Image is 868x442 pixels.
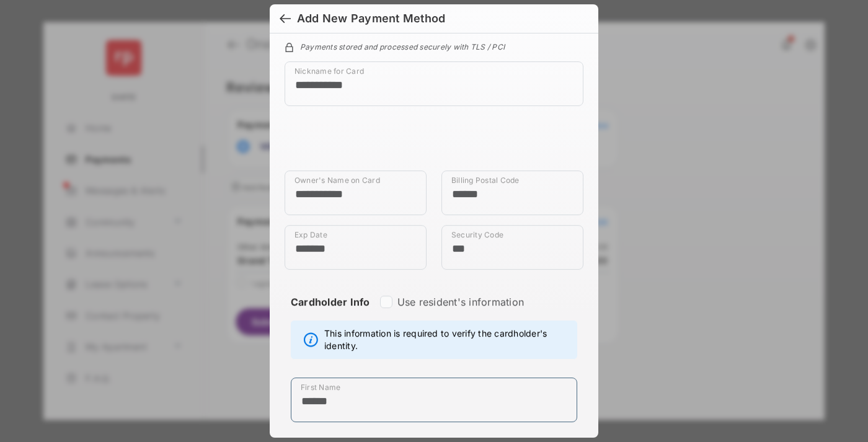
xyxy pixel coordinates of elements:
[297,12,445,25] div: Add New Payment Method
[397,296,524,308] label: Use resident's information
[291,296,370,330] strong: Cardholder Info
[285,116,583,170] iframe: Credit card field
[285,40,583,51] div: Payments stored and processed securely with TLS / PCI
[324,327,570,352] span: This information is required to verify the cardholder's identity.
